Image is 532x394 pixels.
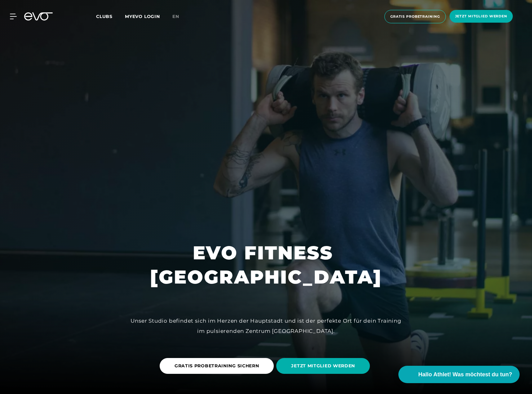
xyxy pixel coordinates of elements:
button: Hallo Athlet! Was möchtest du tun? [398,366,520,383]
span: Gratis Probetraining [390,14,440,19]
span: GRATIS PROBETRAINING SICHERN [175,363,259,369]
a: en [172,13,187,20]
h1: EVO FITNESS [GEOGRAPHIC_DATA] [150,241,382,289]
a: Gratis Probetraining [383,10,448,23]
a: GRATIS PROBETRAINING SICHERN [160,353,277,378]
span: en [172,14,179,19]
a: Clubs [96,13,125,19]
a: MYEVO LOGIN [125,14,160,19]
span: Clubs [96,14,113,19]
div: Unser Studio befindet sich im Herzen der Hauptstadt und ist der perfekte Ort für dein Training im... [126,316,406,336]
a: Jetzt Mitglied werden [448,10,515,23]
span: JETZT MITGLIED WERDEN [291,363,355,369]
span: Jetzt Mitglied werden [455,14,507,19]
span: Hallo Athlet! Was möchtest du tun? [418,370,512,379]
a: JETZT MITGLIED WERDEN [276,353,372,378]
